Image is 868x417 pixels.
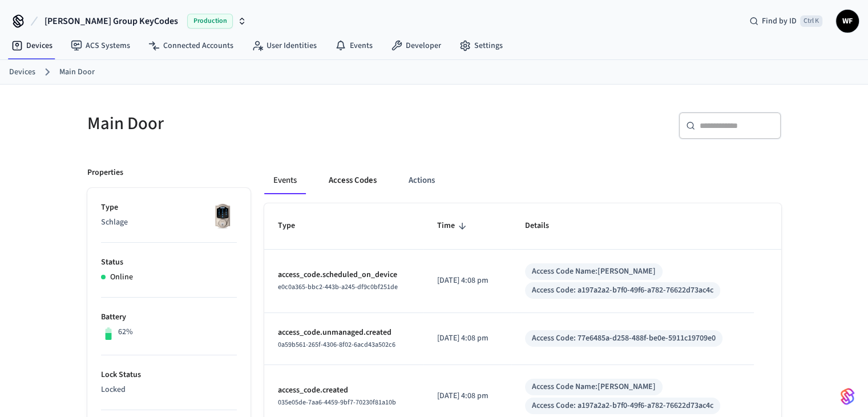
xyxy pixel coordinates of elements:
[762,15,797,27] span: Find by ID
[278,398,396,407] span: 035e05de-7aa6-4459-9bf7-70230f81a10b
[208,202,237,230] img: Schlage Sense Smart Deadbolt with Camelot Trim, Front
[264,167,306,194] button: Events
[243,35,326,56] a: User Identities
[437,390,498,402] p: [DATE] 4:08 pm
[101,256,237,268] p: Status
[59,66,95,78] a: Main Door
[399,167,444,194] button: Actions
[532,400,713,412] div: Access Code: a197a2a2-b7f0-49f6-a782-76622d73ac4c
[118,326,133,338] p: 62%
[532,332,716,344] div: Access Code: 77e6485a-d258-488f-be0e-5911c19709e0
[532,284,713,296] div: Access Code: a197a2a2-b7f0-49f6-a782-76622d73ac4c
[264,167,781,194] div: ant example
[450,35,512,56] a: Settings
[382,35,450,56] a: Developer
[278,384,410,396] p: access_code.created
[841,387,854,406] img: SeamLogoGradient.69752ec5.svg
[326,35,382,56] a: Events
[836,10,859,33] button: WF
[278,217,310,235] span: Type
[437,275,498,287] p: [DATE] 4:08 pm
[320,167,386,194] button: Access Codes
[187,14,233,29] span: Production
[837,11,858,31] span: WF
[101,202,237,214] p: Type
[800,15,822,27] span: Ctrl K
[9,66,35,78] a: Devices
[525,217,564,235] span: Details
[278,282,398,292] span: e0c0a365-bbc2-443b-a245-df9c0bf251de
[532,266,656,278] div: Access Code Name: [PERSON_NAME]
[532,381,656,393] div: Access Code Name: [PERSON_NAME]
[62,35,139,56] a: ACS Systems
[740,11,831,31] div: Find by IDCtrl K
[101,384,237,396] p: Locked
[110,271,133,283] p: Online
[101,311,237,323] p: Battery
[278,327,410,339] p: access_code.unmanaged.created
[101,369,237,381] p: Lock Status
[437,332,498,344] p: [DATE] 4:08 pm
[278,269,410,281] p: access_code.scheduled_on_device
[139,35,243,56] a: Connected Accounts
[45,14,178,28] span: [PERSON_NAME] Group KeyCodes
[278,340,395,350] span: 0a59b561-265f-4306-8f02-6acd43a502c6
[437,217,470,235] span: Time
[87,112,427,135] h5: Main Door
[101,216,237,228] p: Schlage
[2,35,62,56] a: Devices
[87,167,123,179] p: Properties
